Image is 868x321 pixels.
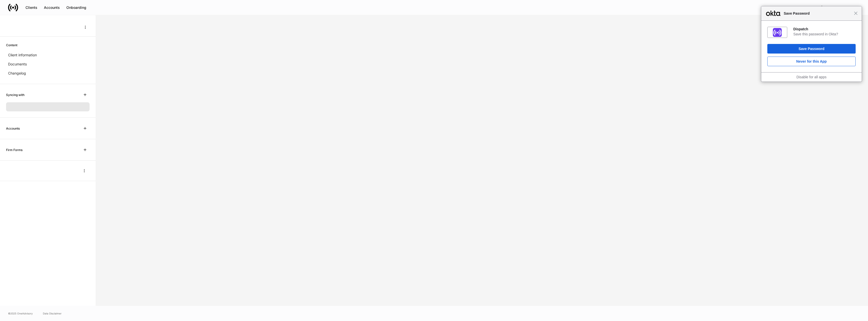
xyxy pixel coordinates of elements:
[25,6,37,9] div: Clients
[6,69,90,78] a: Changelog
[6,51,90,60] a: Client information
[793,32,856,36] div: Save this password in Okta?
[41,4,63,12] button: Accounts
[6,147,22,152] h6: Firm Forms
[6,126,20,131] h6: Accounts
[854,11,858,15] span: Close
[22,4,41,12] button: Clients
[8,311,33,315] span: © 2025 OneAdvisory
[781,10,854,16] span: Save Password
[6,92,24,97] h6: Syncing with
[796,75,826,79] a: Disable for all apps
[66,6,86,9] div: Onboarding
[43,311,62,315] a: Data Disclaimer
[44,6,60,9] div: Accounts
[773,28,782,37] img: IoaI0QAAAAZJREFUAwDpn500DgGa8wAAAABJRU5ErkJggg==
[8,62,27,67] p: Documents
[6,60,90,69] a: Documents
[8,71,26,76] p: Changelog
[8,53,37,58] p: Client information
[6,43,17,47] h6: Content
[767,57,856,66] button: Never for this App
[793,27,856,31] div: Dispatch
[767,44,856,54] button: Save Password
[63,4,90,12] button: Onboarding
